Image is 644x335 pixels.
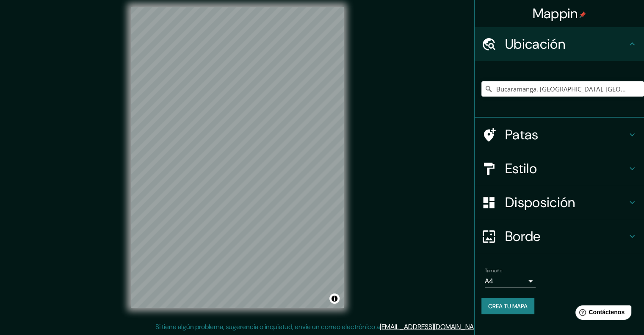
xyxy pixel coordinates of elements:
[131,7,344,308] canvas: Mapa
[475,27,644,61] div: Ubicación
[505,35,565,53] font: Ubicación
[155,322,380,331] font: Si tiene algún problema, sugerencia o inquietud, envíe un correo electrónico a
[481,298,534,314] button: Crea tu mapa
[485,277,493,285] font: A4
[475,118,644,152] div: Patas
[505,194,575,211] font: Disposición
[475,152,644,185] div: Estilo
[533,5,578,22] font: Mappin
[485,274,536,288] div: A4
[505,227,541,245] font: Borde
[485,267,502,274] font: Tamaño
[475,219,644,253] div: Borde
[481,81,644,97] input: Elige tu ciudad o zona
[475,185,644,219] div: Disposición
[329,293,340,304] button: Activar o desactivar atribución
[488,302,528,310] font: Crea tu mapa
[380,322,484,331] a: [EMAIL_ADDRESS][DOMAIN_NAME]
[569,302,635,326] iframe: Lanzador de widgets de ayuda
[505,160,537,177] font: Estilo
[579,11,586,18] img: pin-icon.png
[505,126,539,144] font: Patas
